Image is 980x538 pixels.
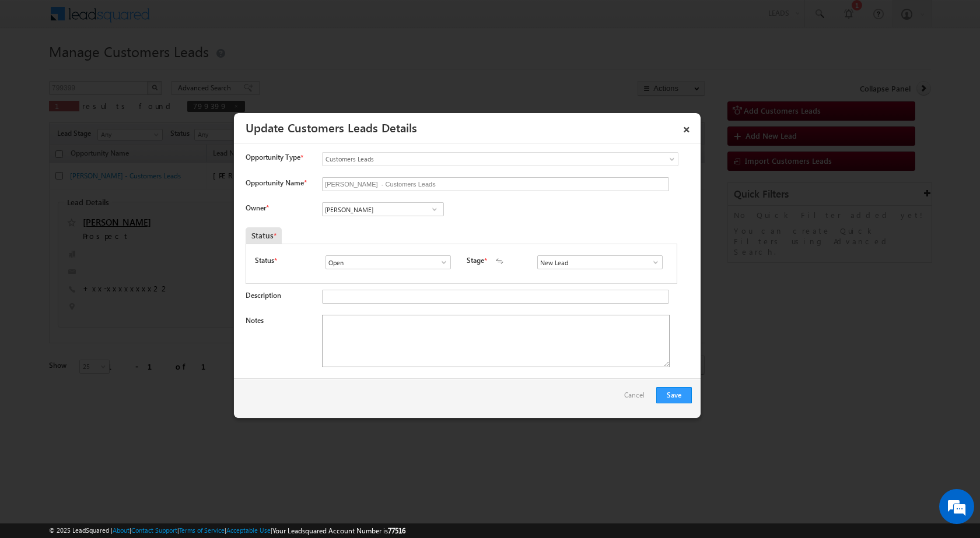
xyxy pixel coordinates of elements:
[246,178,306,187] label: Opportunity Name
[537,255,663,269] input: Type to Search
[427,203,442,215] a: Show All Items
[246,152,300,163] span: Opportunity Type
[15,108,213,349] textarea: Type your message and hit 'Enter'
[624,387,650,409] a: Cancel
[325,255,451,269] input: Type to Search
[246,227,282,244] div: Status
[159,359,212,375] em: Start Chat
[113,526,129,534] a: About
[191,6,219,34] div: Minimize live chat window
[656,387,692,403] button: Save
[322,202,444,216] input: Type to Search
[20,61,49,76] img: d_60004797649_company_0_60004797649
[131,526,177,534] a: Contact Support
[246,119,417,135] a: Update Customers Leads Details
[179,526,225,534] a: Terms of Service
[246,203,268,212] label: Owner
[246,316,264,325] label: Notes
[272,526,405,535] span: Your Leadsquared Account Number is
[255,255,274,266] label: Status
[467,255,484,266] label: Stage
[677,117,696,138] a: ×
[49,525,405,536] span: © 2025 LeadSquared | | | | |
[433,256,448,268] a: Show All Items
[388,526,405,535] span: 77516
[645,256,660,268] a: Show All Items
[322,152,678,166] a: Customers Leads
[246,291,281,300] label: Description
[61,61,196,76] div: Chat with us now
[226,526,271,534] a: Acceptable Use
[323,154,631,164] span: Customers Leads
